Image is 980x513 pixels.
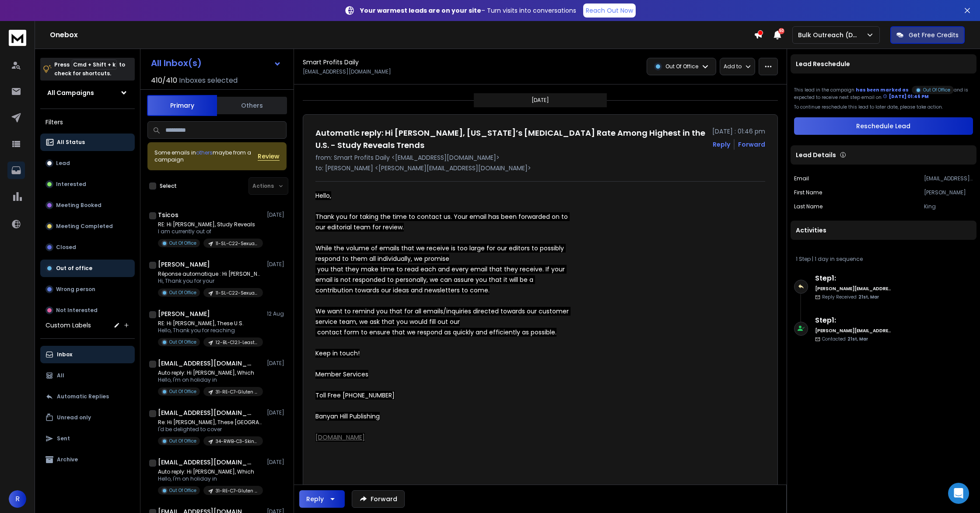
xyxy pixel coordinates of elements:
img: logo [9,30,26,46]
span: Banyan Hill Publishing [315,412,380,421]
p: Get Free Credits [909,31,959,39]
p: Archive [57,456,78,463]
p: 34-RWB-C3-Skincare Surge-[GEOGRAPHIC_DATA] [216,438,258,445]
p: [DATE] [267,261,287,268]
button: Others [217,96,287,115]
label: Select [160,183,177,190]
span: 21st, Mar [847,336,868,342]
h3: Filters [40,116,135,128]
p: Hello, Thank you for reaching [158,327,263,334]
div: [DATE] 01:46 PM [883,93,929,100]
p: from: Smart Profits Daily <[EMAIL_ADDRESS][DOMAIN_NAME]> [315,153,765,162]
button: Closed [40,239,135,256]
p: [EMAIL_ADDRESS][DOMAIN_NAME] [924,175,973,182]
p: Hello, I'm on holiday in [158,475,263,482]
span: Keep in touch! [315,349,360,358]
h3: Custom Labels [45,321,91,330]
p: To continue reschedule this lead to later date, please take action. [794,104,973,110]
a: Reach Out Now [583,4,636,18]
h1: All Campaigns [47,88,94,97]
button: R [9,490,26,508]
span: Hello, [315,191,331,200]
p: Out Of Office [665,63,698,70]
button: Lead [40,155,135,172]
div: | [796,256,971,263]
p: Inbox [57,351,72,358]
p: Auto reply: Hi [PERSON_NAME], Which [158,468,263,475]
h1: Smart Profits Daily [303,58,359,67]
p: Interested [56,181,86,188]
span: While the volume of emails that we receive is too large for our editors to possibly respond to th... [315,244,567,295]
p: Meeting Completed [56,223,113,230]
h1: All Inbox(s) [151,59,202,67]
h1: [PERSON_NAME] [158,309,210,318]
strong: Your warmest leads are on your site [360,6,481,15]
h6: Step 1 : [815,273,892,284]
p: [PERSON_NAME] [924,189,973,196]
p: Reply Received [822,294,879,300]
p: [DATE] [267,360,287,367]
span: others [196,149,213,156]
h6: [PERSON_NAME][EMAIL_ADDRESS][DOMAIN_NAME] [815,285,892,292]
p: Lead Reschedule [796,60,850,68]
button: Inbox [40,346,135,363]
p: 31-RE-C7-Gluten Luxe-[GEOGRAPHIC_DATA] [216,488,258,494]
p: [DATE] [532,97,549,104]
p: Réponse automatique : Hi [PERSON_NAME], Study [158,271,263,278]
p: [DATE] [267,409,287,416]
p: Out Of Office [169,289,196,296]
p: Wrong person [56,286,95,293]
p: All Status [57,139,85,146]
p: 12 Aug [267,310,287,317]
span: Cmd + Shift + k [72,60,117,70]
a: [DOMAIN_NAME] [315,433,365,442]
p: Out Of Office [169,438,196,444]
button: Archive [40,451,135,468]
h6: [PERSON_NAME][EMAIL_ADDRESS][DOMAIN_NAME] [815,327,892,334]
p: Unread only [57,414,91,421]
p: [DATE] [267,459,287,466]
p: 31-RE-C7-Gluten Luxe-[GEOGRAPHIC_DATA] [216,389,258,395]
span: Member Services [315,370,368,379]
span: 21st, Mar [858,294,879,300]
button: Get Free Credits [890,26,965,44]
p: 11-SL-C22-Sexual Assault Felons-[GEOGRAPHIC_DATA] [216,240,258,247]
p: RE: Hi [PERSON_NAME], Study Reveals [158,221,263,228]
p: Reach Out Now [586,6,633,15]
p: 11-SL-C22-Sexual Assault Felons-[GEOGRAPHIC_DATA] [216,290,258,296]
p: Re: Hi [PERSON_NAME], These [GEOGRAPHIC_DATA] [158,419,263,426]
button: Automatic Replies [40,388,135,405]
button: All Inbox(s) [144,54,288,72]
p: Closed [56,244,76,251]
p: 12-BL-C12.1-Least Birthing Friendly States-[GEOGRAPHIC_DATA] [216,339,258,346]
button: Forward [352,490,405,508]
p: Last Name [794,203,822,210]
p: [DATE] [267,211,287,218]
p: Hi, Thank you for your [158,278,263,285]
p: First Name [794,189,822,196]
div: Open Intercom Messenger [948,483,969,504]
button: Reschedule Lead [794,117,973,135]
p: Out Of Office [169,240,196,246]
button: Primary [147,95,217,116]
h1: Tsicos [158,211,178,219]
button: All Campaigns [40,84,135,102]
span: 1 day in sequence [815,255,863,263]
p: [EMAIL_ADDRESS][DOMAIN_NAME] [303,68,391,75]
span: Thank you for taking the time to contact us. Your email has been forwarded on to our editorial te... [315,212,570,232]
p: Out of office [56,265,92,272]
p: RE: Hi [PERSON_NAME], These U.S. [158,320,263,327]
span: 50 [778,28,784,34]
p: Not Interested [56,307,98,314]
button: Meeting Completed [40,218,135,235]
p: Out Of Office [169,339,196,345]
h6: Step 1 : [815,315,892,326]
button: All [40,367,135,384]
button: Review [258,152,280,161]
div: Forward [738,140,765,149]
button: Sent [40,430,135,447]
h1: [EMAIL_ADDRESS][DOMAIN_NAME] [158,458,254,467]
